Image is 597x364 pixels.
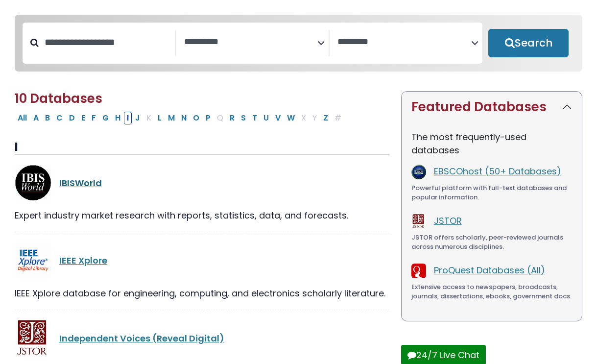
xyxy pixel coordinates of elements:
[66,112,78,124] button: Filter Results D
[89,112,99,124] button: Filter Results F
[15,287,389,300] div: IEEE Xplore database for engineering, computing, and electronics scholarly literature.
[272,112,284,124] button: Filter Results V
[411,130,572,157] p: The most frequently-used databases
[15,140,389,155] h3: I
[15,209,389,222] div: Expert industry market research with reports, statistics, data, and forecasts.
[411,282,572,301] div: Extensive access to newspapers, broadcasts, journals, dissertations, ebooks, government docs.
[15,15,582,72] nav: Search filters
[78,112,88,124] button: Filter Results E
[184,37,318,48] textarea: Search
[59,177,102,189] a: IBISWorld
[59,332,224,344] a: Independent Voices (Reveal Digital)
[53,112,66,124] button: Filter Results C
[238,112,249,124] button: Filter Results S
[15,111,345,123] div: Alpha-list to filter by first letter of database name
[132,112,143,124] button: Filter Results J
[15,90,102,107] span: 10 Databases
[320,112,331,124] button: Filter Results Z
[59,254,107,267] a: IEEE Xplore
[99,112,112,124] button: Filter Results G
[411,233,572,252] div: JSTOR offers scholarly, peer-reviewed journals across numerous disciplines.
[402,92,582,122] button: Featured Databases
[411,183,572,202] div: Powerful platform with full-text databases and popular information.
[488,29,569,57] button: Submit for Search Results
[227,112,238,124] button: Filter Results R
[15,112,30,124] button: All
[112,112,123,124] button: Filter Results H
[203,112,214,124] button: Filter Results P
[249,112,260,124] button: Filter Results T
[434,165,561,177] a: EBSCOhost (50+ Databases)
[284,112,298,124] button: Filter Results W
[434,215,462,227] a: JSTOR
[124,112,132,124] button: Filter Results I
[434,264,545,276] a: ProQuest Databases (All)
[261,112,272,124] button: Filter Results U
[155,112,165,124] button: Filter Results L
[30,112,42,124] button: Filter Results A
[39,34,175,50] input: Search database by title or keyword
[337,37,471,48] textarea: Search
[42,112,53,124] button: Filter Results B
[190,112,202,124] button: Filter Results O
[178,112,190,124] button: Filter Results N
[165,112,178,124] button: Filter Results M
